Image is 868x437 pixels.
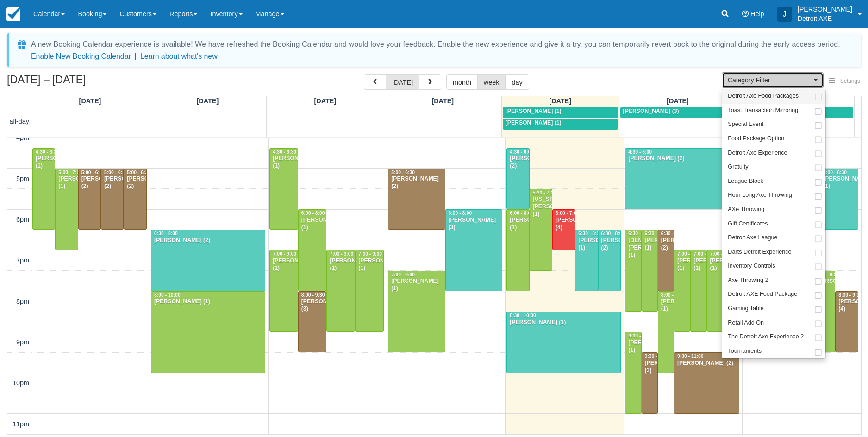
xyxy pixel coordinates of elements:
span: Settings [840,78,860,84]
a: 5:00 - 6:30[PERSON_NAME] (2) [388,169,445,230]
span: 9pm [16,338,29,346]
div: [PERSON_NAME] (1) [301,217,324,231]
a: 5:30 - 7:30[US_STATE][PERSON_NAME] (1) [530,189,552,271]
a: [PERSON_NAME] (1) [503,107,618,118]
span: 8:00 - 9:30 [301,293,325,298]
span: 4:30 - 6:30 [273,150,296,155]
div: [PERSON_NAME] (2) [391,175,442,190]
span: [DATE] [314,97,336,105]
span: 5:00 - 7:00 [58,170,82,175]
a: 6:30 - 8:00[PERSON_NAME] (2) [151,230,265,291]
span: Tournaments [728,347,762,356]
a: 6:30 - 8:00[PERSON_NAME] (2) [658,230,674,291]
button: week [477,74,506,90]
p: Detroit AXE [798,14,852,23]
div: A new Booking Calendar experience is available! We have refreshed the Booking Calendar and would ... [31,39,840,50]
span: 5:30 - 7:30 [533,190,556,195]
a: 6:00 - 8:00[PERSON_NAME] (1) [298,209,327,291]
span: 6:00 - 8:00 [510,211,533,216]
a: 7:00 - 9:00[PERSON_NAME] (1) [326,250,355,332]
div: [PERSON_NAME] (3) [448,217,500,231]
span: Detroit Axe League [728,234,777,242]
span: 6:00 - 8:00 [301,211,325,216]
span: [DATE] [197,97,219,105]
a: 8:00 - 9:30[PERSON_NAME] (3) [298,291,327,353]
a: 7:30 - 9:30[PERSON_NAME] (1) [388,271,445,353]
span: 6:00 - 8:00 [449,211,472,216]
a: 8:30 - 10:00[PERSON_NAME] (1) [506,312,621,373]
a: 5:00 - 7:00[PERSON_NAME] (1) [55,169,78,250]
a: 5:00 - 6:30[PERSON_NAME] (2) [124,169,146,230]
span: Toast Transaction Mirroring [728,106,798,115]
span: 6:30 - 8:00 [601,231,625,236]
div: [PERSON_NAME] (1) [272,257,295,272]
a: [PERSON_NAME] (1) [503,119,618,130]
button: day [505,74,529,90]
span: 6pm [16,216,29,223]
a: 5:00 - 6:30[PERSON_NAME] (2) [78,169,101,230]
a: 7:00 - 9:00[PERSON_NAME] (1) [674,250,690,332]
div: [PERSON_NAME] (1) [815,278,832,293]
div: [PERSON_NAME] (1) [154,298,262,306]
span: 6:30 - 8:00 [661,231,685,236]
div: [PERSON_NAME] (2) [509,155,526,170]
img: checkfront-main-nav-mini-logo.png [6,7,20,21]
button: month [446,74,478,90]
span: 9:30 - 11:00 [677,354,704,359]
div: [PERSON_NAME] (2) [126,175,144,190]
span: Hour Long Axe Throwing [728,191,792,200]
a: 6:00 - 7:00[PERSON_NAME] (4) [552,209,575,250]
a: 8:00 - 10:00[PERSON_NAME] (1) [658,291,674,373]
span: [PERSON_NAME] (3) [623,108,679,114]
div: [PERSON_NAME] (1) [391,278,442,293]
span: Help [750,10,764,18]
div: [PERSON_NAME] (1) [578,237,595,252]
a: 5:00 - 6:30[PERSON_NAME] (2) [101,169,124,230]
div: [US_STATE][PERSON_NAME] (1) [532,196,550,218]
span: Darts Detroit Experience [728,248,791,256]
span: 4:30 - 6:30 [36,150,59,155]
span: 7:30 - 9:30 [391,272,415,277]
div: [PERSON_NAME] (1) [358,257,381,272]
span: 8:30 - 10:00 [510,313,536,318]
div: [PERSON_NAME] (2) [677,360,737,367]
span: Retail Add On [728,319,764,327]
i: Help [742,11,749,17]
span: 8:00 - 10:00 [661,293,687,298]
div: [PERSON_NAME] (3) [301,298,324,313]
span: 5pm [16,175,29,182]
div: [PERSON_NAME] (1) [272,155,295,170]
a: 4:30 - 6:00[PERSON_NAME] (2) [506,148,529,210]
span: 5:00 - 6:30 [81,170,105,175]
a: 9:00 - 11:00[PERSON_NAME] (1) [625,332,641,414]
a: 6:30 - 8:00[PERSON_NAME] (2) [598,230,621,291]
div: [PERSON_NAME] (2) [81,175,98,190]
span: Food Package Option [728,135,784,143]
span: 7:00 - 9:00 [710,251,734,256]
a: 4:30 - 6:00[PERSON_NAME] (2) [625,148,739,210]
span: 7:00 - 9:00 [693,251,717,256]
h2: [DATE] – [DATE] [7,74,124,91]
span: 5:00 - 6:30 [823,170,847,175]
a: 9:30 - 11:00[PERSON_NAME] (3) [642,352,658,414]
div: [PERSON_NAME] (1) [509,217,526,231]
a: Learn about what's new [140,52,218,60]
span: 5:00 - 6:30 [391,170,415,175]
span: The Detroit Axe Experience 2 [728,333,804,341]
div: [PERSON_NAME] (2) [661,237,671,252]
div: [PERSON_NAME] (2) [628,155,737,162]
button: Category Filter [722,72,824,88]
a: 4:30 - 6:30[PERSON_NAME] (1) [269,148,298,230]
span: [DATE] [549,97,571,105]
div: [PERSON_NAME] (1) [677,257,687,272]
div: [PERSON_NAME] (1) [509,319,618,326]
div: [PERSON_NAME] (1) [693,257,704,272]
span: 6:30 - 8:00 [578,231,602,236]
button: Settings [824,75,866,88]
span: Detroit Axe Food Packages [728,92,799,100]
div: [PERSON_NAME] (1) [710,257,720,272]
a: 4:30 - 6:30[PERSON_NAME] (1) [32,148,55,230]
a: 7:00 - 9:00[PERSON_NAME] (1) [355,250,384,332]
div: [PERSON_NAME] (2) [601,237,618,252]
div: [PERSON_NAME] (3) [644,360,655,375]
